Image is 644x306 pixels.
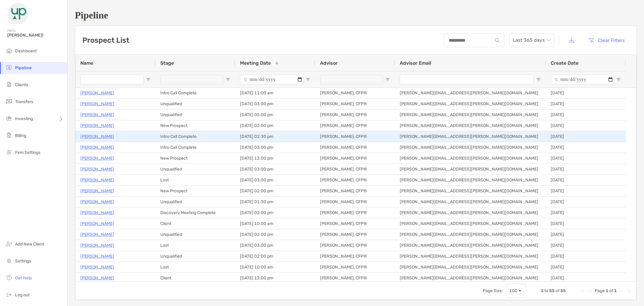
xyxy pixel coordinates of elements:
[395,164,546,174] div: [PERSON_NAME][EMAIL_ADDRESS][PERSON_NAME][DOMAIN_NAME]
[5,64,13,71] img: pipeline icon
[583,34,629,47] button: Clear Filters
[513,34,551,47] span: Last 365 days
[560,288,566,293] span: 55
[80,144,114,151] p: [PERSON_NAME]
[546,142,626,153] div: [DATE]
[616,77,621,82] button: Open Filter Menu
[400,60,431,66] span: Advisor Email
[240,75,303,84] input: Meeting Date Filter Input
[80,231,114,238] p: [PERSON_NAME]
[546,218,626,229] div: [DATE]
[5,274,13,281] img: get-help icon
[315,186,395,196] div: [PERSON_NAME], CFP®
[551,60,578,66] span: Create Date
[544,288,548,293] span: to
[315,262,395,272] div: [PERSON_NAME], CFP®
[15,99,33,104] span: Transfers
[5,240,13,247] img: add_new_client icon
[315,251,395,262] div: [PERSON_NAME], CFP®
[315,131,395,142] div: [PERSON_NAME], CFP®
[588,288,592,293] div: Previous Page
[15,48,37,54] span: Dashboard
[80,111,114,119] p: [PERSON_NAME]
[160,60,174,66] span: Stage
[80,165,114,173] a: [PERSON_NAME]
[80,122,114,129] a: [PERSON_NAME]
[5,148,13,156] img: firm-settings icon
[80,187,114,195] p: [PERSON_NAME]
[395,88,546,98] div: [PERSON_NAME][EMAIL_ADDRESS][PERSON_NAME][DOMAIN_NAME]
[395,197,546,207] div: [PERSON_NAME][EMAIL_ADDRESS][PERSON_NAME][DOMAIN_NAME]
[15,116,33,121] span: Investing
[155,218,235,229] div: Client
[315,109,395,120] div: [PERSON_NAME], CFP®
[546,197,626,207] div: [DATE]
[235,240,315,251] div: [DATE] 03:00 pm
[80,176,114,184] a: [PERSON_NAME]
[15,65,32,70] span: Pipeline
[155,175,235,185] div: Lost
[546,262,626,272] div: [DATE]
[155,273,235,283] div: Client
[75,10,637,21] h1: Pipeline
[80,263,114,271] p: [PERSON_NAME]
[315,175,395,185] div: [PERSON_NAME], CFP®
[80,209,114,216] a: [PERSON_NAME]
[395,142,546,153] div: [PERSON_NAME][EMAIL_ADDRESS][PERSON_NAME][DOMAIN_NAME]
[15,242,44,247] span: Add New Client
[5,132,13,139] img: billing icon
[614,288,617,293] span: 1
[495,38,499,43] img: input icon
[235,109,315,120] div: [DATE] 05:00 pm
[235,251,315,262] div: [DATE] 02:00 pm
[235,197,315,207] div: [DATE] 01:30 pm
[551,75,614,84] input: Create Date Filter Input
[235,131,315,142] div: [DATE] 02:30 pm
[400,75,534,84] input: Advisor Email Filter Input
[155,99,235,109] div: Unqualified
[235,153,315,164] div: [DATE] 12:00 pm
[315,153,395,164] div: [PERSON_NAME], CFP®
[80,220,114,227] p: [PERSON_NAME]
[541,288,543,293] span: 1
[155,88,235,98] div: Intro Call Complete
[235,273,315,283] div: [DATE] 12:00 pm
[235,120,315,131] div: [DATE] 02:00 pm
[546,164,626,174] div: [DATE]
[580,288,585,293] div: First Page
[395,218,546,229] div: [PERSON_NAME][EMAIL_ADDRESS][PERSON_NAME][DOMAIN_NAME]
[395,120,546,131] div: [PERSON_NAME][EMAIL_ADDRESS][PERSON_NAME][DOMAIN_NAME]
[606,288,608,293] span: 1
[80,89,114,97] p: [PERSON_NAME]
[155,153,235,164] div: New Prospect
[546,131,626,142] div: [DATE]
[155,262,235,272] div: Lost
[546,251,626,262] div: [DATE]
[5,257,13,264] img: settings icon
[155,251,235,262] div: Unqualified
[15,133,26,138] span: Billing
[395,131,546,142] div: [PERSON_NAME][EMAIL_ADDRESS][PERSON_NAME][DOMAIN_NAME]
[549,288,555,293] span: 55
[155,120,235,131] div: New Prospect
[235,88,315,98] div: [DATE] 11:00 am
[546,99,626,109] div: [DATE]
[626,288,631,293] div: Last Page
[483,288,503,293] div: Page Size:
[315,218,395,229] div: [PERSON_NAME], CFP®
[395,251,546,262] div: [PERSON_NAME][EMAIL_ADDRESS][PERSON_NAME][DOMAIN_NAME]
[536,77,541,82] button: Open Filter Menu
[155,229,235,240] div: Unqualified
[546,229,626,240] div: [DATE]
[155,240,235,251] div: Lost
[315,120,395,131] div: [PERSON_NAME], CFP®
[240,60,271,66] span: Meeting Date
[80,198,114,206] a: [PERSON_NAME]
[5,98,13,105] img: transfers icon
[546,186,626,196] div: [DATE]
[315,197,395,207] div: [PERSON_NAME], CFP®
[7,2,29,24] img: Zoe Logo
